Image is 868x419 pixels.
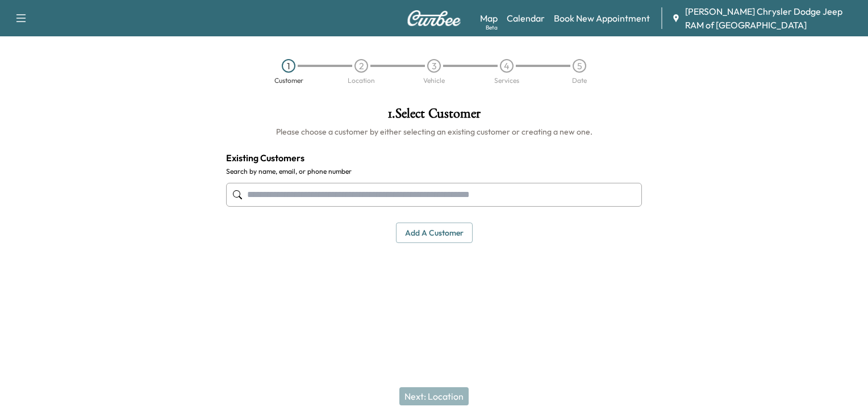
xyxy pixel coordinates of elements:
[226,126,642,137] h6: Please choose a customer by either selecting an existing customer or creating a new one.
[226,167,642,176] label: Search by name, email, or phone number
[396,223,473,244] button: Add a customer
[282,59,295,73] div: 1
[226,151,642,165] h4: Existing Customers
[572,77,587,84] div: Date
[423,77,445,84] div: Vehicle
[354,59,368,73] div: 2
[554,11,650,25] a: Book New Appointment
[348,77,375,84] div: Location
[480,11,498,25] a: MapBeta
[494,77,519,84] div: Services
[407,10,461,26] img: Curbee Logo
[507,11,545,25] a: Calendar
[685,5,859,32] span: [PERSON_NAME] Chrysler Dodge Jeep RAM of [GEOGRAPHIC_DATA]
[274,77,303,84] div: Customer
[486,23,498,32] div: Beta
[226,107,642,126] h1: 1 . Select Customer
[427,59,441,73] div: 3
[573,59,586,73] div: 5
[500,59,514,73] div: 4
